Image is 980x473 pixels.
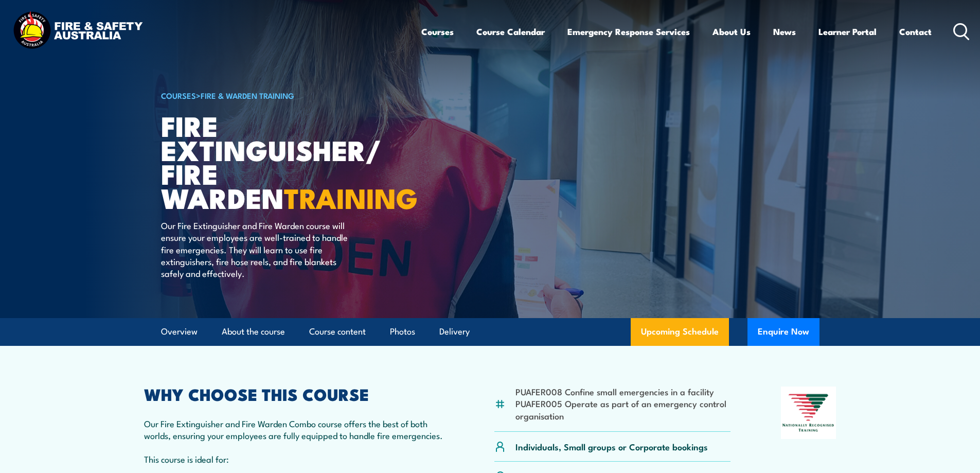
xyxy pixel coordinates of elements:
p: Our Fire Extinguisher and Fire Warden Combo course offers the best of both worlds, ensuring your ... [144,417,444,442]
a: Courses [421,18,454,45]
p: Individuals, Small groups or Corporate bookings [515,441,708,452]
a: Emergency Response Services [567,18,690,45]
a: Upcoming Schedule [631,318,729,346]
a: Course Calendar [476,18,545,45]
a: Course content [309,318,366,345]
a: Fire & Warden Training [201,90,294,101]
a: COURSES [161,90,196,101]
a: Delivery [439,318,470,345]
a: News [773,18,796,45]
strong: TRAINING [284,176,418,218]
li: PUAFER005 Operate as part of an emergency control organisation [515,397,731,422]
a: Photos [390,318,415,345]
h2: WHY CHOOSE THIS COURSE [144,387,444,401]
a: About the course [222,318,285,345]
h6: > [161,89,415,101]
h1: Fire Extinguisher/ Fire Warden [161,113,415,209]
button: Enquire Now [747,318,819,346]
a: Contact [899,18,932,45]
li: PUAFER008 Confine small emergencies in a facility [515,386,731,397]
p: This course is ideal for: [144,453,444,465]
a: Overview [161,318,198,345]
a: Learner Portal [818,18,877,45]
p: Our Fire Extinguisher and Fire Warden course will ensure your employees are well-trained to handl... [161,219,349,279]
img: Nationally Recognised Training logo. [781,387,836,439]
a: About Us [712,18,751,45]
